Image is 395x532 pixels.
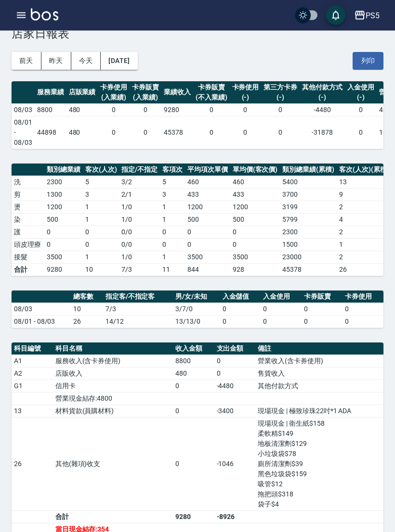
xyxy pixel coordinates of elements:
[196,83,227,93] div: 卡券販賣
[302,291,342,304] th: 卡券販賣
[83,239,119,251] td: 0
[119,189,160,201] td: 2 / 1
[302,303,342,316] td: 0
[230,264,280,276] td: 928
[214,418,256,511] td: -1046
[280,176,337,189] td: 5400
[255,355,383,367] td: 營業收入(含卡券使用)
[53,511,173,523] td: 合計
[119,164,160,177] th: 指定/不指定
[193,104,230,116] td: 0
[214,367,256,380] td: 0
[12,214,44,226] td: 染
[214,380,256,393] td: -4480
[12,189,44,201] td: 剪
[12,104,35,116] td: 08/03
[230,176,280,189] td: 460
[230,251,280,264] td: 3500
[263,93,297,103] div: (-)
[161,82,193,104] th: 業績收入
[230,201,280,214] td: 1200
[130,104,161,116] td: 0
[255,367,383,380] td: 售貨收入
[173,380,214,393] td: 0
[83,214,119,226] td: 1
[300,116,345,149] td: -31878
[337,201,392,214] td: 2
[230,116,262,149] td: 0
[160,214,185,226] td: 1
[337,239,392,251] td: 1
[173,367,214,380] td: 480
[230,104,262,116] td: 0
[347,83,374,93] div: 入金使用
[366,10,380,22] div: PS5
[160,264,185,276] td: 11
[347,93,374,103] div: (-)
[255,418,383,511] td: 現場現金 | 衛生紙$158 柔軟精$149 地板清潔劑$129 小垃圾袋$78 廁所清潔劑$39 黑色垃圾袋$159 吸管$12 拖把頭$318 袋子$4
[160,189,185,201] td: 3
[98,104,130,116] td: 0
[53,393,173,405] td: 營業現金結存:4800
[230,189,280,201] td: 433
[185,264,230,276] td: 844
[12,291,383,329] table: a dense table
[53,405,173,418] td: 材料貨款(員購材料)
[337,164,392,177] th: 客次(人次)(累積)
[173,355,214,367] td: 8800
[261,104,300,116] td: 0
[261,116,300,149] td: 0
[83,164,119,177] th: 客次(人次)
[12,405,53,418] td: 13
[132,83,159,93] div: 卡券販賣
[214,405,256,418] td: -3400
[12,226,44,239] td: 護
[337,214,392,226] td: 4
[71,303,103,316] td: 10
[119,214,160,226] td: 1 / 0
[255,380,383,393] td: 其他付款方式
[44,251,83,264] td: 3500
[119,251,160,264] td: 1 / 0
[326,6,345,25] button: save
[160,201,185,214] td: 1
[230,226,280,239] td: 0
[83,176,119,189] td: 5
[12,176,44,189] td: 洗
[35,116,66,149] td: 44898
[300,104,345,116] td: -4480
[41,52,71,70] button: 昨天
[280,164,337,177] th: 類別總業績(累積)
[255,343,383,355] th: 備註
[214,511,256,523] td: -8926
[232,93,259,103] div: (-)
[261,291,302,304] th: 入金使用
[185,214,230,226] td: 500
[232,83,259,93] div: 卡券使用
[173,511,214,523] td: 9280
[160,226,185,239] td: 0
[83,226,119,239] td: 0
[160,251,185,264] td: 1
[44,164,83,177] th: 類別總業績
[342,303,383,316] td: 0
[196,93,227,103] div: (不入業績)
[302,83,342,93] div: 其他付款方式
[35,104,66,116] td: 8800
[353,52,383,70] button: 列印
[161,116,193,149] td: 45378
[342,316,383,328] td: 0
[12,201,44,214] td: 燙
[220,316,261,328] td: 0
[160,176,185,189] td: 5
[44,214,83,226] td: 500
[83,201,119,214] td: 1
[44,176,83,189] td: 2300
[280,214,337,226] td: 5799
[230,239,280,251] td: 0
[214,343,256,355] th: 支出金額
[12,418,53,511] td: 26
[119,201,160,214] td: 1 / 0
[160,164,185,177] th: 客項次
[185,239,230,251] td: 0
